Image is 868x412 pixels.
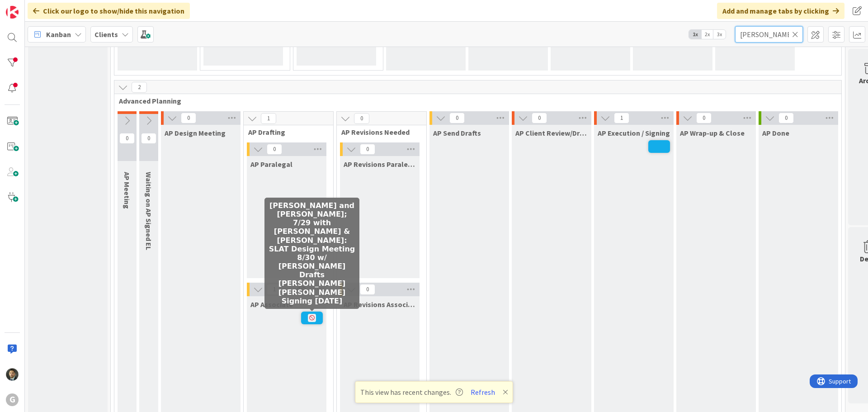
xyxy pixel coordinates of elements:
input: Quick Filter... [735,26,803,43]
span: AP Client Review/Draft Review Meeting [515,128,588,137]
span: 0 [141,133,156,144]
b: Clients [94,30,118,39]
span: 0 [354,113,369,124]
button: Refresh [467,386,498,398]
span: AP Done [762,128,789,137]
div: G [6,393,19,406]
span: 0 [360,144,375,155]
div: Add and manage tabs by clicking [717,3,844,19]
span: AP Paralegal [250,160,292,169]
span: 0 [267,144,282,155]
span: AP Revisions Paralegal [344,160,416,169]
span: AP Drafting [248,128,322,137]
span: Advanced Planning [119,96,830,105]
span: AP Revisions Needed [341,128,415,137]
span: 3x [713,30,726,39]
span: This view has recent changes. [360,387,463,398]
span: 1 [261,113,276,124]
span: AP Wrap-up & Close [680,128,745,137]
span: 2x [701,30,713,39]
h5: [PERSON_NAME] and [PERSON_NAME]; 7/29 with [PERSON_NAME] & [PERSON_NAME]: SLAT Design Meeting 8/3... [268,201,356,305]
span: AP Associate [250,300,293,309]
span: 0 [360,284,375,295]
span: Kanban [46,29,71,40]
span: 0 [532,113,547,123]
span: AP Design Meeting [165,128,226,137]
span: 0 [119,133,135,144]
img: Visit kanbanzone.com [6,6,19,19]
span: AP Execution / Signing [598,128,670,137]
span: AP Send Drafts [433,128,481,137]
div: Click our logo to show/hide this navigation [28,3,190,19]
span: 0 [778,113,794,123]
span: 0 [181,113,196,123]
span: 0 [696,113,712,123]
span: AP Revisions Associate [344,300,416,309]
span: Waiting on AP Signed EL [144,172,153,250]
span: 1 [614,113,629,123]
span: AP Meeting [123,172,132,209]
span: Support [19,1,41,12]
span: 0 [449,113,465,123]
img: CG [6,368,19,381]
span: 1x [689,30,701,39]
span: 2 [132,82,147,93]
